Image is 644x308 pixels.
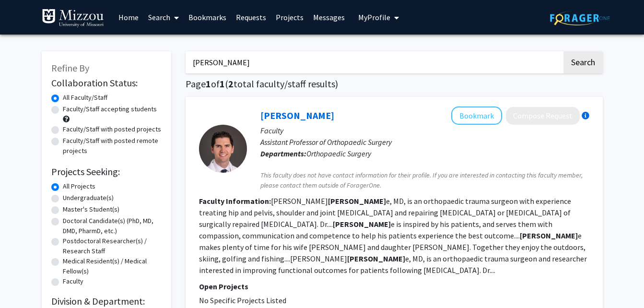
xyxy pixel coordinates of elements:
[199,196,587,275] fg-read-more: [PERSON_NAME] e, MD, is an orthopaedic trauma surgeon with experience treating hip and pelvis, sh...
[582,112,589,119] div: More information
[51,62,89,74] span: Refine By
[260,109,334,121] a: [PERSON_NAME]
[63,256,162,276] label: Medical Resident(s) / Medical Fellow(s)
[199,296,286,305] span: No Specific Projects Listed
[63,93,107,103] label: All Faculty/Staff
[506,107,580,125] button: Compose Request to Douglas Haase
[51,77,162,89] h2: Collaboration Status:
[186,51,562,73] input: Search Keywords
[260,136,589,148] p: Assistant Professor of Orthopaedic Surgery
[63,104,157,114] label: Faculty/Staff accepting students
[114,0,143,34] a: Home
[220,78,225,90] span: 1
[143,0,184,34] a: Search
[260,125,589,136] p: Faculty
[260,170,589,190] span: This faculty does not have contact information for their profile. If you are interested in contac...
[451,107,502,125] button: Add Douglas Haase to Bookmarks
[51,296,162,307] h2: Division & Department:
[271,0,308,34] a: Projects
[63,136,162,156] label: Faculty/Staff with posted remote projects
[347,254,405,263] b: [PERSON_NAME]
[51,166,162,178] h2: Projects Seeking:
[184,0,231,34] a: Bookmarks
[42,9,104,28] img: University of Missouri Logo
[186,78,603,90] h1: Page of ( total faculty/staff results)
[63,181,95,191] label: All Projects
[206,78,211,90] span: 1
[63,204,119,214] label: Master's Student(s)
[199,281,589,292] p: Open Projects
[231,0,271,34] a: Requests
[63,276,83,286] label: Faculty
[308,0,350,34] a: Messages
[520,231,578,240] b: [PERSON_NAME]
[7,265,41,301] iframe: Chat
[199,196,271,206] b: Faculty Information:
[306,149,371,158] span: Orthopaedic Surgery
[63,124,161,134] label: Faculty/Staff with posted projects
[333,219,391,229] b: [PERSON_NAME]
[563,51,603,73] button: Search
[63,193,114,203] label: Undergraduate(s)
[228,78,234,90] span: 2
[63,216,162,236] label: Doctoral Candidate(s) (PhD, MD, DMD, PharmD, etc.)
[260,149,306,158] b: Departments:
[358,12,390,22] span: My Profile
[550,11,610,25] img: ForagerOne Logo
[328,196,386,206] b: [PERSON_NAME]
[63,236,162,256] label: Postdoctoral Researcher(s) / Research Staff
